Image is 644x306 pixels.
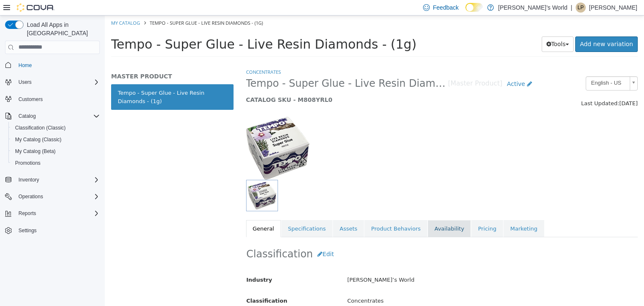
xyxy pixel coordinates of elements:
button: Catalog [15,111,39,121]
span: Customers [15,94,100,104]
span: Industry [142,261,168,267]
span: Operations [15,192,100,202]
a: Tempo - Super Glue - Live Resin Diamonds - (1g) [6,69,129,94]
span: Active [402,65,420,72]
button: Tools [437,21,469,36]
a: Customers [15,94,46,104]
a: Home [15,60,35,70]
a: Active [397,61,432,76]
span: Users [15,77,100,87]
span: Reports [18,210,36,217]
a: General [141,205,176,222]
span: Customers [18,96,43,103]
div: Leonette Prince [576,3,586,13]
span: Tempo - Super Glue - Live Resin Diamonds - (1g) [141,62,343,75]
span: Settings [15,225,100,236]
h2: Classification [142,231,533,246]
span: My Catalog (Beta) [15,148,56,155]
button: My Catalog (Classic) [8,134,103,145]
a: Promotions [12,158,44,168]
h5: CATALOG SKU - M808YRL0 [141,80,432,88]
button: Users [15,77,35,87]
div: [PERSON_NAME]’s World [236,257,539,272]
small: [Master Product] [343,65,398,72]
p: [PERSON_NAME]’s World [498,3,567,13]
span: Classification [142,282,183,288]
span: Inventory [15,175,100,185]
span: Catalog [18,113,36,119]
span: Feedback [433,3,459,12]
img: 150 [141,101,205,164]
a: Settings [15,226,40,236]
a: Product Behaviors [260,205,322,222]
a: English - US [481,61,533,75]
span: Settings [18,227,36,234]
span: Promotions [15,160,41,166]
button: Catalog [2,110,103,122]
span: My Catalog (Classic) [12,135,100,145]
button: Promotions [8,157,103,169]
button: Reports [15,208,39,218]
span: Load All Apps in [GEOGRAPHIC_DATA] [23,21,100,37]
span: Home [18,62,32,69]
span: Promotions [12,158,100,168]
a: Specifications [177,205,228,222]
span: [DATE] [514,85,533,91]
span: Classification (Classic) [12,123,100,133]
p: | [571,3,572,13]
span: Tempo - Super Glue - Live Resin Diamonds - (1g) [6,21,312,36]
span: Catalog [15,111,100,121]
a: Assets [228,205,259,222]
span: Last Updated: [476,85,514,91]
button: Inventory [15,175,42,185]
a: Pricing [366,205,398,222]
span: My Catalog (Classic) [15,136,62,143]
span: English - US [481,61,522,74]
p: [PERSON_NAME] [589,3,637,13]
a: My Catalog (Beta) [12,146,59,156]
nav: Complex example [5,56,100,259]
a: Marketing [399,205,439,222]
span: Dark Mode [465,12,466,12]
button: Operations [2,191,103,202]
span: Inventory [18,176,39,183]
img: Cova [17,3,55,12]
span: Reports [15,208,100,218]
span: Classification (Classic) [15,124,66,131]
button: Inventory [2,174,103,186]
button: Operations [15,192,47,202]
span: Tempo - Super Glue - Live Resin Diamonds - (1g) [45,4,158,10]
button: Settings [2,224,103,236]
span: Home [15,60,100,70]
button: Edit [208,231,234,246]
button: Classification (Classic) [8,122,103,134]
div: Concentrates [236,278,539,293]
button: Customers [2,93,103,105]
button: My Catalog (Beta) [8,145,103,157]
a: My Catalog [6,4,35,10]
a: My Catalog (Classic) [12,135,65,145]
button: Reports [2,207,103,219]
span: Users [18,79,31,86]
a: Concentrates [141,53,176,60]
a: Add new variation [470,21,533,36]
button: Home [2,59,103,71]
input: Dark Mode [465,3,483,12]
span: Operations [18,193,43,200]
span: LP [578,3,584,13]
a: Availability [323,205,366,222]
a: Classification (Classic) [12,123,69,133]
button: Users [2,76,103,88]
h5: MASTER PRODUCT [6,57,129,65]
span: My Catalog (Beta) [12,146,100,156]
